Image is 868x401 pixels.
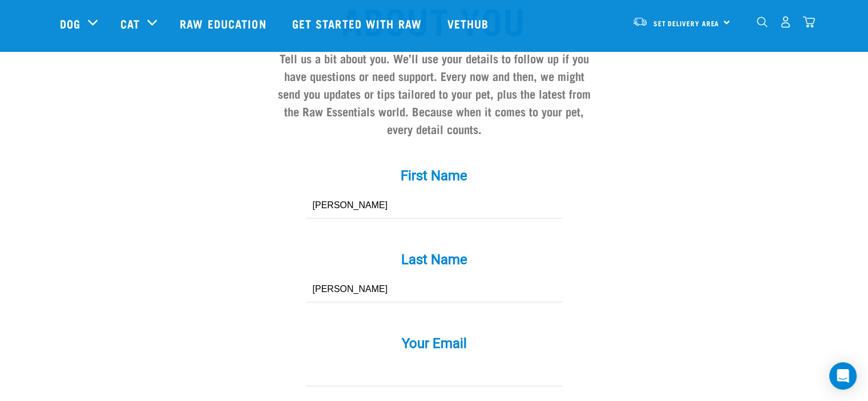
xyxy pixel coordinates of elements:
a: Vethub [436,1,503,46]
div: Open Intercom Messenger [829,362,857,390]
a: Dog [60,15,80,32]
a: Cat [120,15,140,32]
label: Your Email [263,333,605,354]
label: First Name [263,165,605,186]
img: home-icon@2x.png [803,16,815,28]
span: Set Delivery Area [653,21,720,25]
h4: Tell us a bit about you. We’ll use your details to follow up if you have questions or need suppor... [272,49,596,138]
img: home-icon-1@2x.png [757,17,768,27]
img: user.png [780,16,792,28]
a: Get started with Raw [281,1,436,46]
a: Raw Education [168,1,280,46]
label: Last Name [263,249,605,270]
img: van-moving.png [632,17,648,27]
